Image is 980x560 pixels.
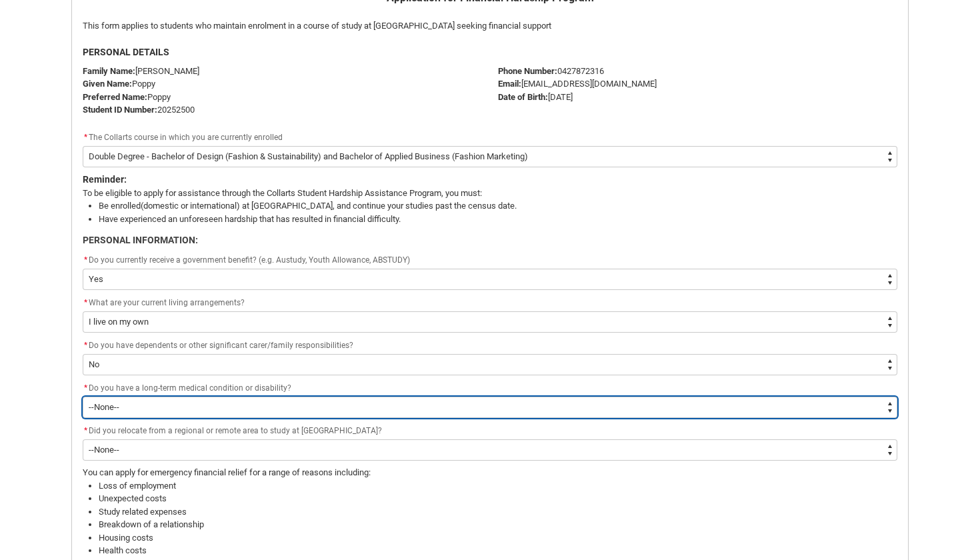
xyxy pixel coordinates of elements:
[89,133,283,142] span: The Collarts course in which you are currently enrolled
[83,65,482,78] p: [PERSON_NAME]
[498,79,521,89] strong: Email:
[498,66,557,76] strong: Phone Number:
[83,66,135,76] strong: Family Name:
[99,518,897,531] li: Breakdown of a relationship
[89,426,382,435] span: Did you relocate from a regional or remote area to study at [GEOGRAPHIC_DATA]?
[83,187,897,200] p: To be eligible to apply for assistance through the Collarts Student Hardship Assistance Program, ...
[498,77,897,91] p: [EMAIL_ADDRESS][DOMAIN_NAME]
[83,79,132,89] strong: Given Name:
[84,383,87,393] abbr: required
[83,105,157,115] strong: Student ID Number:
[99,531,897,545] li: Housing costs
[145,92,147,102] strong: :
[83,174,127,185] strong: Reminder:
[99,492,897,505] li: Unexpected costs
[84,133,87,142] abbr: required
[99,505,897,519] li: Study related expenses
[84,426,87,435] abbr: required
[83,103,482,117] p: 20252500
[89,298,245,307] span: What are your current living arrangements?
[83,92,145,102] strong: Preferred Name
[83,91,482,104] p: Poppy
[84,255,87,265] abbr: required
[99,199,897,213] li: Be enrolled(domestic or international) at [GEOGRAPHIC_DATA], and continue your studies past the c...
[498,91,897,104] p: [DATE]
[89,341,353,350] span: Do you have dependents or other significant carer/family responsibilities?
[99,213,897,226] li: Have experienced an unforeseen hardship that has resulted in financial difficulty.
[84,298,87,307] abbr: required
[83,235,198,245] strong: PERSONAL INFORMATION:
[83,77,482,91] p: Poppy
[498,65,897,78] p: 0427872316
[99,544,897,557] li: Health costs
[89,383,291,393] span: Do you have a long-term medical condition or disability?
[83,466,897,479] p: You can apply for emergency financial relief for a range of reasons including:
[84,341,87,350] abbr: required
[83,47,169,57] strong: PERSONAL DETAILS
[498,92,548,102] strong: Date of Birth:
[83,19,897,33] p: This form applies to students who maintain enrolment in a course of study at [GEOGRAPHIC_DATA] se...
[89,255,410,265] span: Do you currently receive a government benefit? (e.g. Austudy, Youth Allowance, ABSTUDY)
[99,479,897,493] li: Loss of employment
